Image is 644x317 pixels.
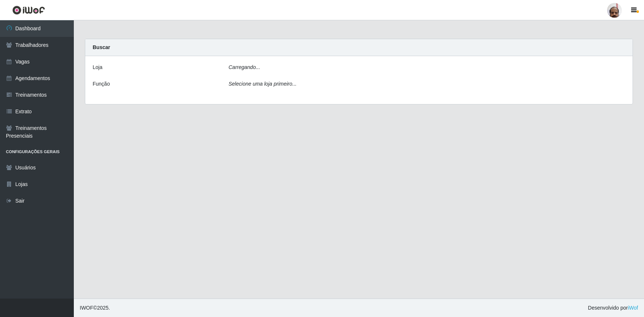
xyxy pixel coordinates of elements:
[93,80,110,88] label: Função
[228,81,296,87] i: Selecione uma loja primeiro...
[12,6,45,15] img: CoreUI Logo
[93,63,102,71] label: Loja
[80,305,93,311] span: IWOF
[80,304,110,312] span: © 2025 .
[628,305,638,311] a: iWof
[228,64,260,70] i: Carregando...
[93,44,110,50] strong: Buscar
[588,304,638,312] span: Desenvolvido por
